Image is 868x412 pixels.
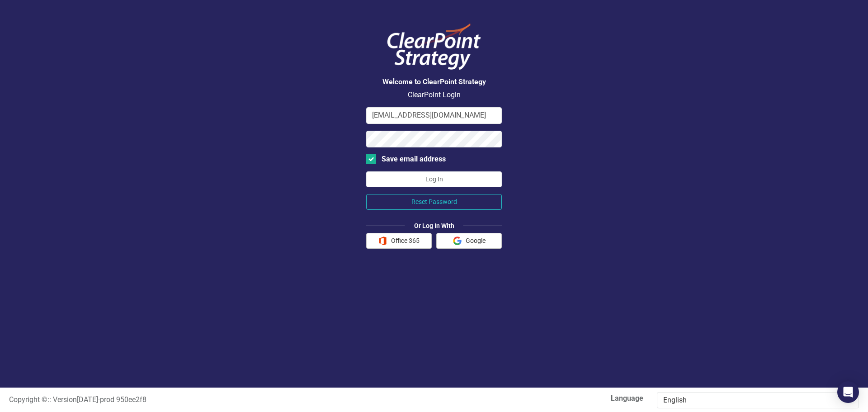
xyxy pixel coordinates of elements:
[2,395,434,405] div: :: Version [DATE] - prod 950ee2f8
[366,194,502,210] button: Reset Password
[366,171,502,187] button: Log In
[366,107,502,124] input: Email Address
[837,381,859,403] div: Open Intercom Messenger
[663,395,843,406] div: English
[453,237,462,245] img: Google
[366,233,432,249] button: Office 365
[378,237,387,245] img: Office 365
[366,78,502,86] h3: Welcome to ClearPoint Strategy
[382,154,446,165] div: Save email address
[405,221,463,230] div: Or Log In With
[9,395,47,404] span: Copyright ©
[441,393,643,404] label: Language
[436,233,502,249] button: Google
[380,18,488,76] img: ClearPoint Logo
[366,90,502,100] p: ClearPoint Login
